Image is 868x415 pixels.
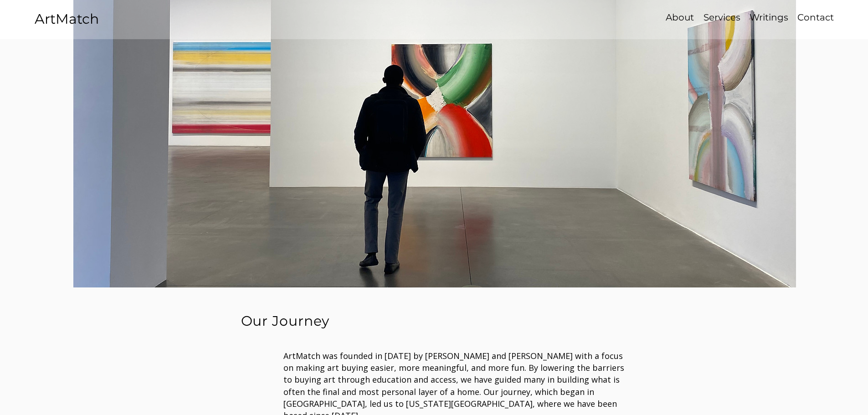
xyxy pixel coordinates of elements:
[745,11,793,24] a: Writings
[793,11,838,24] a: Contact
[661,11,699,24] a: About
[35,10,99,27] a: ArtMatch
[631,11,838,24] nav: Site
[699,11,745,24] a: Services
[793,11,838,24] p: Contact
[241,313,330,329] span: Our Journey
